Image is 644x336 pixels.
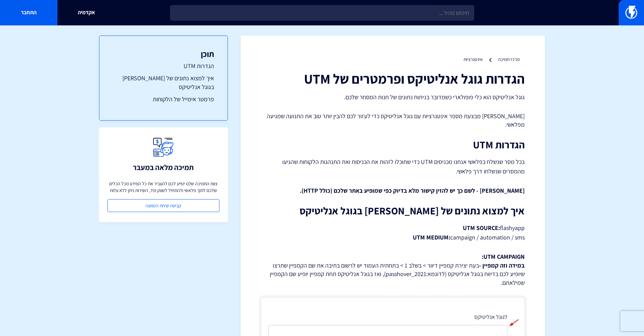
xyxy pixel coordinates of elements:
[113,95,214,104] a: פרמטר אימייל של הלקוחות
[261,205,525,216] h2: איך למצוא נתונים של [PERSON_NAME] בגוגל אנליטיקס
[300,187,525,194] strong: [PERSON_NAME] - לשם כך יש להזין קישור מלא בדיוק כפי שמופיע באתר שלכם (כולל HTTP).
[463,224,500,232] strong: UTM SOURCE:
[463,56,483,62] a: אינטגרציות
[113,62,214,70] a: הגדרות UTM
[479,261,525,269] strong: במידה וזה קמפיין -
[170,5,474,21] input: חיפוש מהיר...
[261,157,525,176] p: בכל מסר שנשלח בפלאשי אנחנו מכניסים UTM כדי שתוכלו לזהות את הכניסות ואת התנהגות הלקוחות שהגיעו מהמ...
[261,223,525,242] p: flashyapp campaign / automation / sms
[113,74,214,91] a: איך למצוא נתונים של [PERSON_NAME] בגוגל אנליטיקס
[261,71,525,86] h1: הגדרות גוגל אנליטיקס ופרמטרים של UTM
[261,93,525,102] p: גוגל אנליטיקס הוא כלי פופולארי כשמדובר בניתוח נתונים של חנות המסחר שלכם.
[413,233,450,241] strong: UTM MEDIUM:
[261,252,525,287] p: בעת יצירת קמפיין דיוור > בשלב 1 > בתחתית העמוד יש לרשום בתיבה את שם הקמפיין שתרצו שיופיע לכם בדיו...
[108,199,219,212] a: קביעת שיחת הטמעה
[113,49,214,58] h3: תוכן
[108,180,219,194] p: צוות התמיכה שלנו יסייע לכם להעביר את כל המידע מכל הכלים שלכם לתוך פלאשי ולהתחיל לשווק מיד, השירות...
[133,163,194,171] h3: תמיכה מלאה במעבר
[261,112,525,129] p: [PERSON_NAME] מבצעת מספר אינטגרציות עם גוגל אנליטיקס כדי לעזור לכם להבין יותר טוב את התנועה שמגיע...
[482,253,525,260] strong: UTM CAMPAIGN:
[498,56,520,62] a: מרכז תמיכה
[261,139,525,150] h2: הגדרות UTM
